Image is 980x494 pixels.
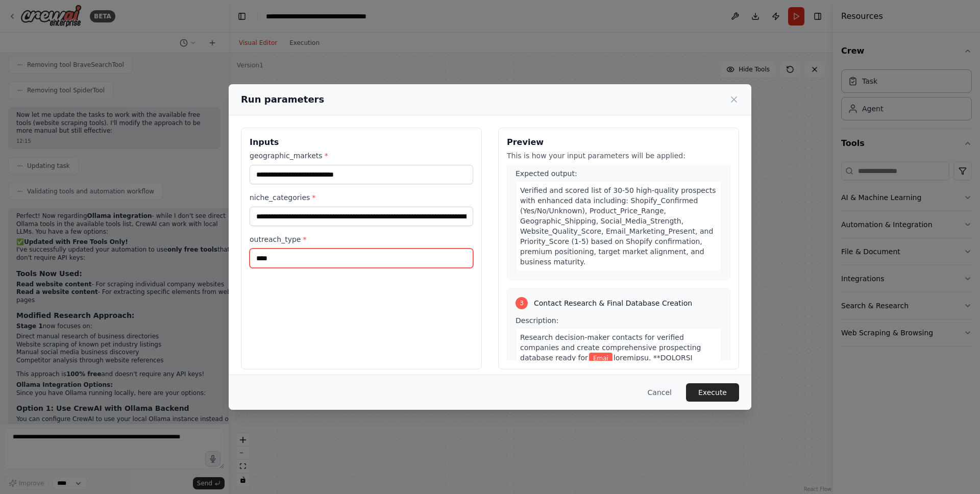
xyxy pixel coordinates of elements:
span: Variable: outreach_type [589,353,612,364]
label: outreach_type [250,234,473,244]
button: Execute [686,383,739,402]
h3: Inputs [250,136,473,149]
span: Contact Research & Final Database Creation [534,298,692,308]
h2: Run parameters [241,92,324,107]
label: niche_categories [250,192,473,203]
h3: Preview [507,136,730,149]
label: geographic_markets [250,151,473,161]
span: Expected output: [516,169,577,178]
span: Verified and scored list of 30-50 high-quality prospects with enhanced data including: Shopify_Co... [520,186,716,266]
span: Research decision-maker contacts for verified companies and create comprehensive prospecting data... [520,333,701,362]
button: Cancel [640,383,680,402]
div: 3 [516,297,528,309]
p: This is how your input parameters will be applied: [507,151,730,161]
span: Description: [516,316,558,325]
